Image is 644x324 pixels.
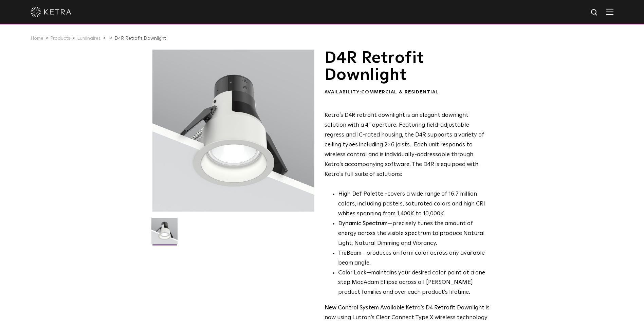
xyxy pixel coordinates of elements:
[325,111,490,179] p: Ketra’s D4R retrofit downlight is an elegant downlight solution with a 4” aperture. Featuring fie...
[338,191,387,197] strong: High Def Palette -
[338,250,362,256] strong: TruBeam
[325,50,490,84] h1: D4R Retrofit Downlight
[31,7,71,17] img: ketra-logo-2019-white
[325,89,490,96] div: Availability:
[338,249,490,268] li: —produces uniform color across any available beam angle.
[338,190,490,219] p: covers a wide range of 16.7 million colors, including pastels, saturated colors and high CRI whit...
[338,268,490,298] li: —maintains your desired color point at a one step MacAdam Ellipse across all [PERSON_NAME] produc...
[31,36,43,41] a: Home
[114,36,166,41] a: D4R Retrofit Downlight
[338,270,366,276] strong: Color Lock
[50,36,70,41] a: Products
[77,36,101,41] a: Luminaires
[606,8,613,15] img: Hamburger%20Nav.svg
[151,218,178,249] img: D4R Retrofit Downlight
[590,8,599,17] img: search icon
[338,219,490,249] li: —precisely tunes the amount of energy across the visible spectrum to produce Natural Light, Natur...
[361,90,439,94] span: Commercial & Residential
[325,305,406,311] strong: New Control System Available:
[338,221,388,227] strong: Dynamic Spectrum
